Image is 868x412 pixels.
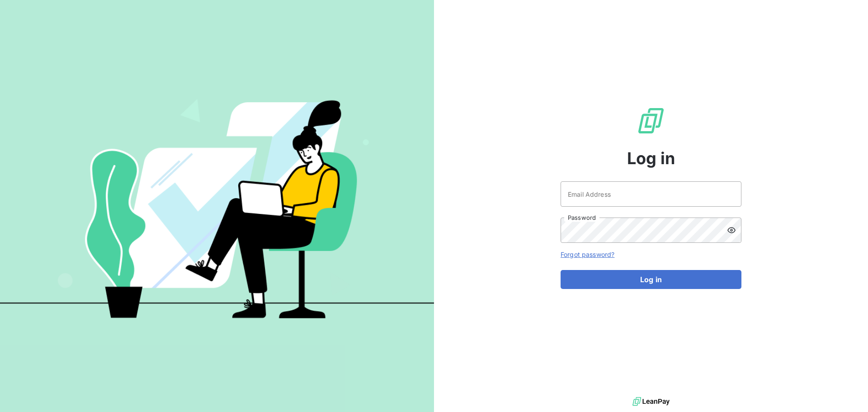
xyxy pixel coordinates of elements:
[627,146,675,170] span: Log in
[637,106,665,135] img: LeanPay Logo
[561,270,741,289] button: Log in
[561,181,741,207] input: placeholder
[632,395,670,408] img: logo
[561,251,614,258] a: Forgot password?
